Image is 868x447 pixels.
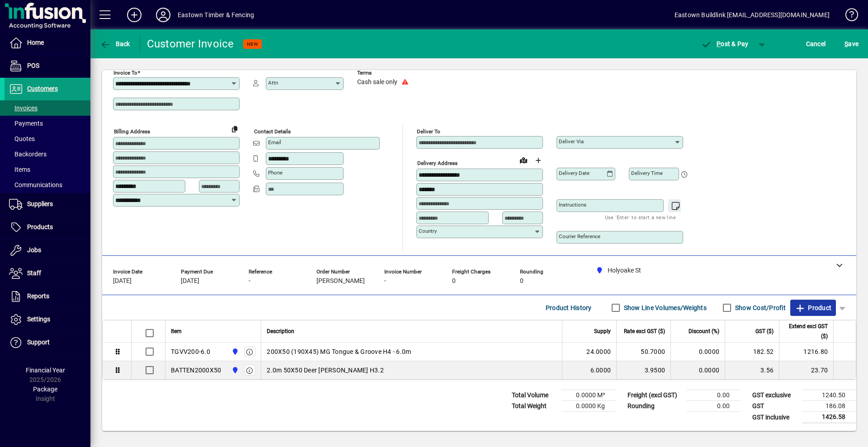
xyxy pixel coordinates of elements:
[755,326,774,336] span: GST ($)
[779,343,833,361] td: 1216.80
[452,278,456,285] span: 0
[5,131,90,146] a: Quotes
[181,278,199,285] span: [DATE]
[27,223,53,231] span: Products
[717,40,721,47] span: P
[178,8,254,22] div: Eastown Timber & Fencing
[357,79,397,86] span: Cash sale only
[149,7,178,23] button: Profile
[268,80,278,86] mat-label: Attn
[779,361,833,379] td: 23.70
[839,2,857,31] a: Knowledge Base
[733,303,786,312] label: Show Cost/Profit
[559,202,586,208] mat-label: Instructions
[5,177,90,193] a: Communications
[5,285,90,308] a: Reports
[27,339,50,346] span: Support
[171,326,182,336] span: Item
[802,412,856,423] td: 1426.58
[559,138,584,145] mat-label: Deliver via
[147,37,234,51] div: Customer Invoice
[357,70,411,76] span: Terms
[268,169,283,176] mat-label: Phone
[5,308,90,331] a: Settings
[559,170,590,176] mat-label: Delivery date
[27,246,41,254] span: Jobs
[594,326,611,336] span: Supply
[27,315,50,323] span: Settings
[120,7,149,23] button: Add
[5,146,90,162] a: Backorders
[227,122,242,136] button: Copy to Delivery address
[9,104,38,112] span: Invoices
[624,326,665,336] span: Rate excl GST ($)
[686,390,741,401] td: 0.00
[804,36,828,52] button: Cancel
[249,278,250,285] span: -
[316,278,365,285] span: [PERSON_NAME]
[5,100,90,116] a: Invoices
[113,70,137,76] mat-label: Invoice To
[5,55,90,77] a: POS
[725,361,779,379] td: 3.56
[5,32,90,54] a: Home
[701,40,749,47] span: ost & Pay
[5,162,90,177] a: Items
[27,85,58,92] span: Customers
[725,343,779,361] td: 182.52
[806,37,826,51] span: Cancel
[267,366,384,375] span: 2.0m 50X50 Deer [PERSON_NAME] H3.2
[9,135,35,142] span: Quotes
[9,181,62,188] span: Communications
[559,233,600,240] mat-label: Courier Reference
[507,401,561,412] td: Total Weight
[622,347,665,356] div: 50.7000
[689,326,719,336] span: Discount (%)
[590,366,611,375] span: 6.0000
[748,401,802,412] td: GST
[561,401,616,412] td: 0.0000 Kg
[605,212,676,222] mat-hint: Use 'Enter' to start a new line
[9,166,30,173] span: Items
[507,390,561,401] td: Total Volume
[586,347,611,356] span: 24.0000
[27,62,39,69] span: POS
[5,262,90,285] a: Staff
[748,412,802,423] td: GST inclusive
[622,303,707,312] label: Show Line Volumes/Weights
[802,401,856,412] td: 186.08
[90,36,140,52] app-page-header-button: Back
[247,41,258,47] span: NEW
[27,200,53,207] span: Suppliers
[267,347,411,356] span: 200X50 (190X45) MG Tongue & Groove H4 - 6.0m
[697,36,753,52] button: Post & Pay
[268,139,281,146] mat-label: Email
[622,366,665,375] div: 3.9500
[5,216,90,239] a: Products
[561,390,616,401] td: 0.0000 M³
[748,390,802,401] td: GST exclusive
[171,366,221,375] div: BATTEN2000X50
[26,367,65,374] span: Financial Year
[98,36,132,52] button: Back
[802,390,856,401] td: 1240.50
[267,326,294,336] span: Description
[623,390,686,401] td: Freight (excl GST)
[384,278,386,285] span: -
[171,347,210,356] div: TGVV200-6.0
[542,300,595,316] button: Product History
[623,401,686,412] td: Rounding
[419,228,437,234] mat-label: Country
[675,8,830,22] div: Eastown Buildlink [EMAIL_ADDRESS][DOMAIN_NAME]
[113,278,132,285] span: [DATE]
[27,39,44,46] span: Home
[33,386,57,393] span: Package
[790,300,836,316] button: Product
[531,153,545,168] button: Choose address
[844,40,848,47] span: S
[27,292,49,300] span: Reports
[670,361,725,379] td: 0.0000
[670,343,725,361] td: 0.0000
[229,347,240,357] span: Holyoake St
[9,120,43,127] span: Payments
